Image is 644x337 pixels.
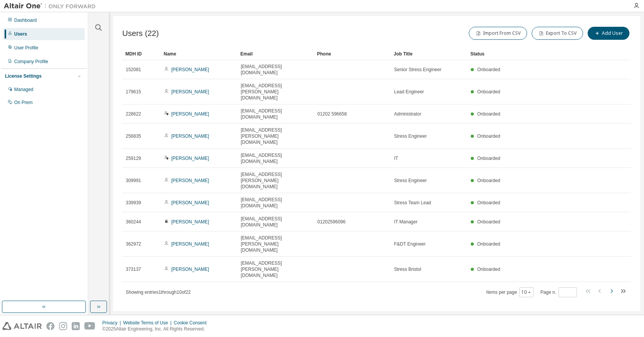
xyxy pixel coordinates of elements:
span: 309991 [126,177,141,184]
button: Import From CSV [469,27,527,40]
div: Dashboard [14,17,37,23]
span: F&DT Engineer [394,241,426,247]
span: Lead Engineer [394,89,424,95]
a: [PERSON_NAME] [171,67,209,72]
span: [EMAIL_ADDRESS][PERSON_NAME][DOMAIN_NAME] [241,171,310,190]
span: 01202 596658 [317,111,347,117]
span: Onboarded [477,200,500,205]
span: IT [394,155,398,161]
div: Job Title [394,48,464,60]
span: Onboarded [477,89,500,94]
a: [PERSON_NAME] [171,178,209,183]
div: Privacy [102,320,123,326]
div: Cookie Consent [174,320,211,326]
span: [EMAIL_ADDRESS][DOMAIN_NAME] [241,197,310,209]
span: Administrator [394,111,421,117]
div: On Prem [14,99,33,106]
div: Phone [317,48,388,60]
a: [PERSON_NAME] [171,267,209,272]
span: 152081 [126,67,141,73]
div: MDH ID [125,48,158,60]
button: Export To CSV [532,27,583,40]
div: User Profile [14,45,38,51]
span: Page n. [540,287,577,297]
div: License Settings [5,73,41,79]
span: Onboarded [477,178,500,183]
span: [EMAIL_ADDRESS][PERSON_NAME][DOMAIN_NAME] [241,260,310,278]
button: 10 [521,289,532,295]
span: [EMAIL_ADDRESS][DOMAIN_NAME] [241,216,310,228]
span: Stress Engineer [394,177,427,184]
span: Stress Engineer [394,133,427,139]
span: 256835 [126,133,141,139]
span: [EMAIL_ADDRESS][DOMAIN_NAME] [241,63,310,76]
img: Altair One [4,2,100,10]
span: Onboarded [477,156,500,161]
span: 373137 [126,266,141,272]
div: Users [14,31,27,37]
img: linkedin.svg [72,322,80,330]
a: [PERSON_NAME] [171,133,209,139]
a: [PERSON_NAME] [171,89,209,94]
span: Items per page [486,287,534,297]
img: instagram.svg [59,322,67,330]
span: [EMAIL_ADDRESS][PERSON_NAME][DOMAIN_NAME] [241,127,310,145]
span: Onboarded [477,67,500,72]
span: Showing entries 1 through 10 of 22 [126,290,191,295]
span: 228622 [126,111,141,117]
div: Company Profile [14,59,48,65]
div: Status [470,48,591,60]
span: 339939 [126,200,141,206]
img: altair_logo.svg [2,322,42,330]
span: Onboarded [477,267,500,272]
span: [EMAIL_ADDRESS][DOMAIN_NAME] [241,108,310,120]
span: Onboarded [477,111,500,117]
a: [PERSON_NAME] [171,111,209,117]
a: [PERSON_NAME] [171,200,209,205]
span: Onboarded [477,133,500,139]
span: Onboarded [477,219,500,225]
a: [PERSON_NAME] [171,219,209,225]
span: Onboarded [477,241,500,247]
p: © 2025 Altair Engineering, Inc. All Rights Reserved. [102,326,211,332]
span: Stress Team Lead [394,200,431,206]
span: Senior Stress Engineer [394,67,441,73]
span: Users (22) [122,29,159,38]
span: 362972 [126,241,141,247]
span: [EMAIL_ADDRESS][PERSON_NAME][DOMAIN_NAME] [241,235,310,253]
img: facebook.svg [46,322,54,330]
span: Stress Bristol [394,266,421,272]
span: [EMAIL_ADDRESS][DOMAIN_NAME] [241,152,310,164]
div: Website Terms of Use [123,320,174,326]
div: Name [164,48,234,60]
span: 360244 [126,219,141,225]
span: 179615 [126,89,141,95]
span: 01202596096 [317,219,345,225]
button: Add User [588,27,629,40]
a: [PERSON_NAME] [171,156,209,161]
a: [PERSON_NAME] [171,241,209,247]
img: youtube.svg [84,322,95,330]
div: Managed [14,86,33,93]
span: [EMAIL_ADDRESS][PERSON_NAME][DOMAIN_NAME] [241,83,310,101]
span: 259129 [126,155,141,161]
div: Email [240,48,311,60]
span: IT Manager [394,219,417,225]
